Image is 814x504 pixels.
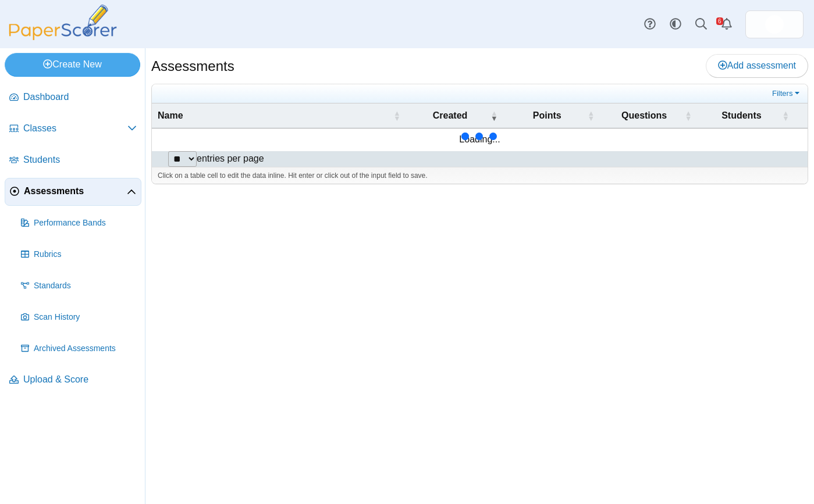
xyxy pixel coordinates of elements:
a: Assessments [5,178,141,206]
span: Name [158,110,183,120]
a: PaperScorer [5,32,121,42]
span: Assessments [24,185,127,198]
a: Upload & Score [5,366,141,394]
a: Performance Bands [16,209,141,237]
a: Archived Assessments [16,335,141,363]
span: Students [721,110,761,120]
span: Points : Activate to sort [587,103,594,128]
span: Performance Bands [34,217,137,229]
a: Alerts [714,12,740,37]
span: Students : Activate to sort [782,103,789,128]
span: Classes [23,122,127,135]
a: Classes [5,115,141,143]
span: Standards [34,280,137,292]
img: PaperScorer [5,5,121,40]
span: Points [533,110,561,120]
div: Click on a table cell to edit the data inline. Hit enter or click out of the input field to save. [152,167,808,184]
span: Archived Assessments [34,343,137,355]
span: Upload & Score [23,373,137,386]
a: Scan History [16,303,141,331]
span: Dashboard [23,91,137,103]
span: Scan History [34,312,137,323]
span: Add assessment [718,60,796,70]
a: Create New [5,53,140,76]
a: ps.cRz8zCdsP4LbcP2q [745,10,804,38]
span: Name : Activate to sort [393,103,400,128]
a: Rubrics [16,241,141,269]
a: Dashboard [5,84,141,112]
label: entries per page [197,153,264,163]
span: d&k prep prep [765,15,784,34]
span: Created : Activate to remove sorting [490,103,497,128]
a: Filters [769,88,805,99]
td: Loading... [152,128,808,151]
a: Add assessment [706,54,808,77]
a: Standards [16,272,141,300]
a: Students [5,146,141,174]
span: Questions : Activate to sort [685,103,692,128]
span: Created [433,110,468,120]
span: Rubrics [34,249,137,260]
img: ps.cRz8zCdsP4LbcP2q [765,15,784,34]
span: Students [23,153,137,166]
h1: Assessments [151,56,234,76]
span: Questions [621,110,667,120]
